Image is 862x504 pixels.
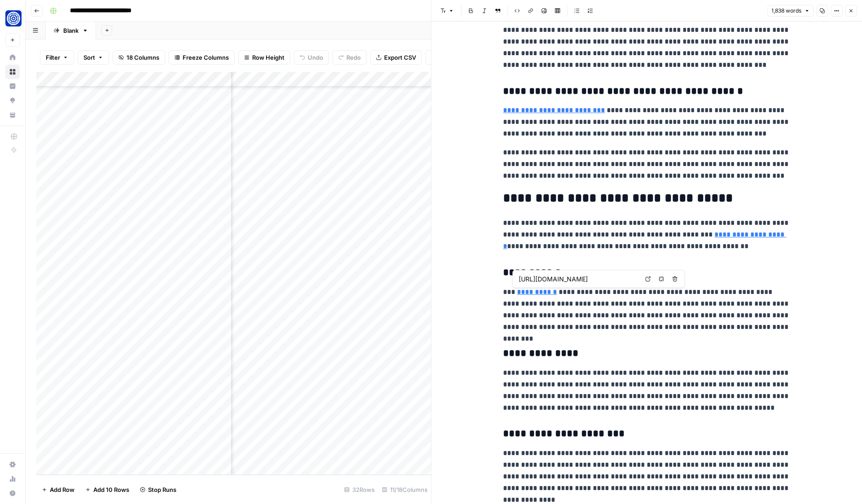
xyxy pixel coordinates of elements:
[252,53,284,62] span: Row Height
[80,482,135,497] button: Add 10 Rows
[238,50,290,65] button: Row Height
[5,10,22,26] img: Fundwell Logo
[40,50,74,65] button: Filter
[93,485,129,494] span: Add 10 Rows
[113,50,165,65] button: 18 Columns
[370,50,422,65] button: Export CSV
[294,50,329,65] button: Undo
[83,53,95,62] span: Sort
[333,50,367,65] button: Redo
[5,457,20,472] a: Settings
[378,482,431,497] div: 11/18 Columns
[148,485,176,494] span: Stop Runs
[78,50,109,65] button: Sort
[771,7,801,15] span: 1,838 words
[5,108,20,122] a: Your Data
[135,482,182,497] button: Stop Runs
[346,53,361,62] span: Redo
[127,53,159,62] span: 18 Columns
[767,5,814,17] button: 1,838 words
[46,22,96,39] a: Blank
[5,65,20,79] a: Browse
[308,53,323,62] span: Undo
[5,93,20,108] a: Opportunities
[50,485,74,494] span: Add Row
[5,472,20,486] a: Usage
[5,79,20,93] a: Insights
[169,50,235,65] button: Freeze Columns
[5,486,20,500] button: Help + Support
[341,482,378,497] div: 32 Rows
[384,53,416,62] span: Export CSV
[183,53,229,62] span: Freeze Columns
[63,26,79,35] div: Blank
[5,50,20,65] a: Home
[46,53,60,62] span: Filter
[5,7,20,30] button: Workspace: Fundwell
[36,482,80,497] button: Add Row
